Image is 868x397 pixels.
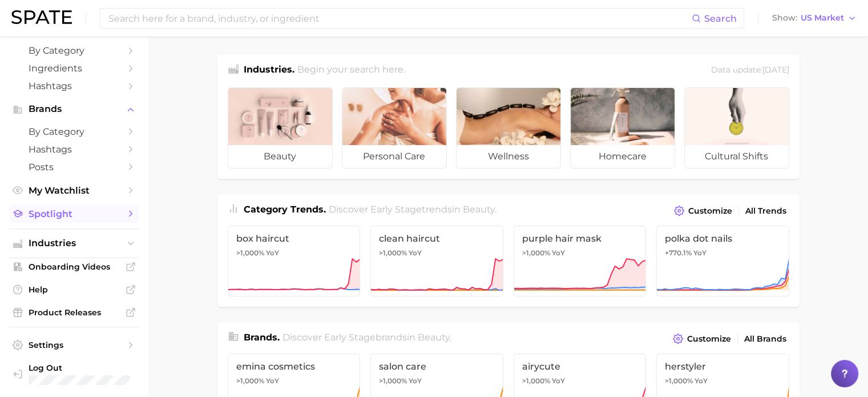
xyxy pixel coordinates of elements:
[29,340,120,350] span: Settings
[744,334,786,344] span: All Brands
[244,332,280,343] span: Brands .
[9,359,139,388] a: Log out. Currently logged in with e-mail atenea_arredondo@us.amorepacific.com.
[670,331,733,347] button: Customize
[244,63,294,78] h1: Industries.
[570,87,675,169] a: homecare
[29,284,120,295] span: Help
[9,59,139,77] a: Ingredients
[656,226,789,296] a: polka dot nails+770.1% YoY
[9,258,139,275] a: Onboarding Videos
[29,63,120,74] span: Ingredients
[342,145,446,168] span: personal care
[522,361,638,372] span: airycute
[266,248,279,258] span: YoY
[687,334,731,344] span: Customize
[228,87,333,169] a: beauty
[769,11,859,26] button: ShowUS Market
[29,81,120,91] span: Hashtags
[29,45,120,56] span: by Category
[9,304,139,321] a: Product Releases
[379,376,407,385] span: >1,000%
[29,307,120,318] span: Product Releases
[29,144,120,155] span: Hashtags
[695,376,708,386] span: YoY
[379,248,407,257] span: >1,000%
[228,226,361,296] a: box haircut>1,000% YoY
[29,104,120,114] span: Brands
[671,203,734,219] button: Customize
[9,182,139,199] a: My Watchlist
[688,206,732,216] span: Customize
[741,331,789,347] a: All Brands
[11,10,72,24] img: SPATE
[29,238,120,248] span: Industries
[370,226,503,296] a: clean haircut>1,000% YoY
[236,233,352,244] span: box haircut
[9,336,139,354] a: Settings
[29,363,193,373] span: Log Out
[228,145,332,168] span: beauty
[571,145,675,168] span: homecare
[9,42,139,59] a: by Category
[266,376,279,386] span: YoY
[236,248,264,257] span: >1,000%
[379,361,495,372] span: salon care
[236,376,264,385] span: >1,000%
[522,248,550,257] span: >1,000%
[456,87,561,169] a: wellness
[772,15,797,21] span: Show
[522,376,550,385] span: >1,000%
[665,376,693,385] span: >1,000%
[665,248,692,257] span: +770.1%
[29,126,120,137] span: by Category
[418,332,450,343] span: beauty
[514,226,647,296] a: purple hair mask>1,000% YoY
[704,13,737,24] span: Search
[685,145,789,168] span: cultural shifts
[236,361,352,372] span: emina cosmetics
[29,185,120,196] span: My Watchlist
[9,205,139,223] a: Spotlight
[801,15,844,21] span: US Market
[409,248,422,258] span: YoY
[745,206,786,216] span: All Trends
[29,208,120,219] span: Spotlight
[379,233,495,244] span: clean haircut
[282,332,451,343] span: Discover Early Stage brands in .
[342,87,447,169] a: personal care
[9,141,139,158] a: Hashtags
[552,376,565,386] span: YoY
[409,376,422,386] span: YoY
[463,204,495,215] span: beauty
[665,233,781,244] span: polka dot nails
[29,162,120,173] span: Posts
[9,123,139,141] a: by Category
[244,204,326,215] span: Category Trends .
[552,248,565,258] span: YoY
[711,63,789,78] div: Data update: [DATE]
[9,235,139,252] button: Industries
[9,101,139,118] button: Brands
[107,9,692,28] input: Search here for a brand, industry, or ingredient
[29,262,120,272] span: Onboarding Videos
[693,248,706,258] span: YoY
[457,145,560,168] span: wellness
[297,63,405,78] h2: Begin your search here.
[684,87,789,169] a: cultural shifts
[9,281,139,298] a: Help
[9,77,139,95] a: Hashtags
[665,361,781,372] span: herstyler
[9,158,139,176] a: Posts
[742,203,789,219] a: All Trends
[329,204,496,215] span: Discover Early Stage trends in .
[522,233,638,244] span: purple hair mask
